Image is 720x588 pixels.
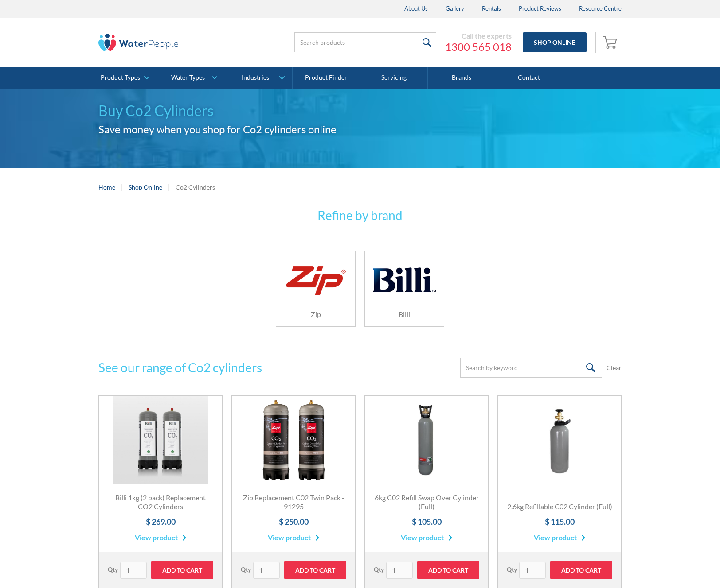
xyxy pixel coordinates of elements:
div: Co2 Cylinders [176,182,215,192]
h6: Billi [365,309,444,320]
label: Qty [507,565,517,574]
a: Home [98,182,115,192]
form: Email Form [460,358,622,378]
a: Water Types [157,67,224,89]
input: Add to Cart [417,561,479,579]
a: View product [268,532,320,543]
a: Clear [607,363,622,372]
a: View product [401,532,453,543]
div: | [167,182,171,192]
h3: 2.6kg Refillable C02 Cylinder (Full) [507,502,612,511]
div: Industries [242,74,269,81]
h4: $ 115.00 [507,516,612,528]
div: | [120,182,124,192]
a: Product Finder [293,67,360,89]
div: Product Types [101,74,140,81]
div: Call the experts [445,31,512,40]
div: Water Types [171,74,205,81]
h4: $ 269.00 [108,516,213,528]
a: Industries [225,67,292,89]
h3: Billi 1kg (2 pack) Replacement CO2 Cylinders [108,493,213,512]
input: Add to Cart [284,561,346,579]
label: Qty [108,565,118,574]
a: Billi [364,251,444,327]
img: shopping cart [603,35,619,49]
a: 1300 565 018 [445,40,512,54]
input: Search by keyword [460,358,602,378]
a: Zip [276,251,356,327]
input: Add to Cart [151,561,213,579]
h2: Save money when you shop for Co2 cylinders online [98,121,622,137]
input: Add to Cart [550,561,612,579]
a: Brands [428,67,495,89]
label: Qty [374,565,384,574]
a: Product Types [90,67,157,89]
h3: Refine by brand [98,206,622,224]
label: Qty [241,565,251,574]
a: View product [534,532,586,543]
h6: Zip [276,309,355,320]
a: Contact [495,67,563,89]
h3: 6kg C02 Refill Swap Over Cylinder (Full) [374,493,479,512]
h3: Zip Replacement C02 Twin Pack - 91295 [241,493,346,512]
a: Open cart [600,32,622,53]
h1: Buy Co2 Cylinders [98,100,622,121]
h4: $ 105.00 [374,516,479,528]
h4: $ 250.00 [241,516,346,528]
input: Search products [294,32,436,52]
a: Servicing [360,67,428,89]
a: View product [135,532,187,543]
img: The Water People [98,34,178,51]
a: Shop Online [129,182,162,192]
h3: See our range of Co2 cylinders [98,358,262,377]
a: Shop Online [523,32,587,52]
